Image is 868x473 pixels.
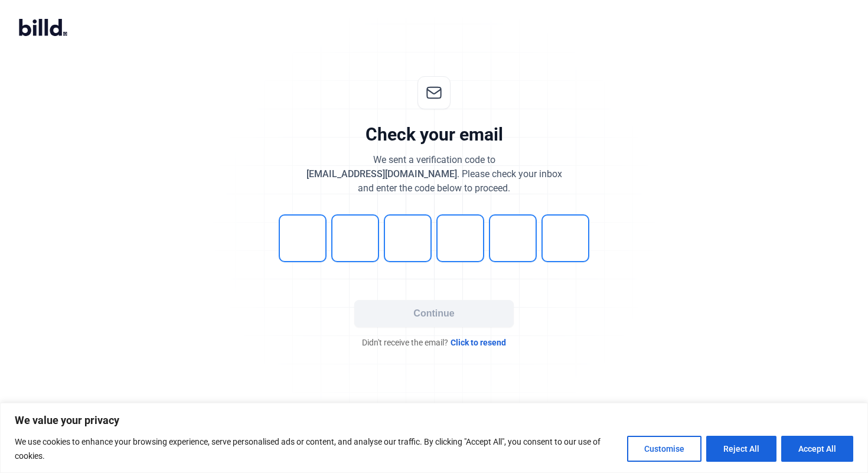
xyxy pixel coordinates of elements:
p: We value your privacy [15,413,853,428]
div: Didn't receive the email? [257,337,611,348]
button: Continue [354,300,514,327]
span: [EMAIL_ADDRESS][DOMAIN_NAME] [306,168,457,180]
button: Accept All [781,436,853,462]
p: We use cookies to enhance your browsing experience, serve personalised ads or content, and analys... [15,435,618,463]
button: Reject All [706,436,776,462]
span: Click to resend [451,337,506,348]
div: We sent a verification code to . Please check your inbox and enter the code below to proceed. [306,153,562,195]
div: Check your email [366,123,503,146]
button: Customise [627,436,701,462]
